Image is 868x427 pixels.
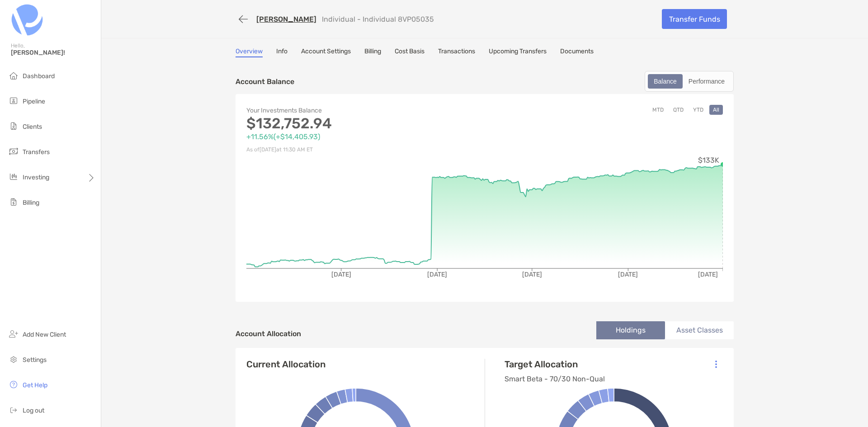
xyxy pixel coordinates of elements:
button: MTD [649,105,667,115]
img: transfers icon [8,146,19,157]
tspan: $133K [698,156,719,164]
p: Your Investments Balance [246,105,485,116]
h4: Account Allocation [236,329,301,338]
p: Account Balance [236,76,294,87]
a: Transfer Funds [662,9,727,29]
button: All [709,105,723,115]
a: Cost Basis [395,47,425,57]
div: Balance [649,75,682,88]
button: YTD [689,105,707,115]
span: Log out [23,407,44,414]
span: Add New Client [23,331,66,338]
span: Clients [23,123,42,131]
span: [PERSON_NAME]! [11,49,95,56]
img: Zoe Logo [11,4,43,36]
p: $132,752.94 [246,118,485,129]
span: Investing [23,174,49,181]
span: Pipeline [23,98,45,105]
img: investing icon [8,171,19,182]
a: Transactions [438,47,475,57]
img: add_new_client icon [8,328,19,339]
span: Settings [23,356,47,364]
h4: Current Allocation [246,359,325,370]
button: QTD [670,105,687,115]
a: Documents [560,47,594,57]
a: Billing [364,47,381,57]
li: Asset Classes [665,321,734,339]
li: Holdings [596,321,665,339]
img: get-help icon [8,379,19,390]
img: billing icon [8,197,19,207]
div: Performance [684,75,730,88]
span: Get Help [23,381,47,389]
img: logout icon [8,404,19,415]
a: Overview [236,47,263,57]
tspan: [DATE] [618,271,638,278]
tspan: [DATE] [522,271,542,278]
span: Transfers [23,148,50,156]
p: Individual - Individual 8VP05035 [322,15,434,23]
a: Account Settings [301,47,351,57]
h4: Target Allocation [505,359,605,370]
p: As of [DATE] at 11:30 AM ET [246,144,485,155]
img: clients icon [8,121,19,131]
a: [PERSON_NAME] [256,15,316,23]
a: Info [276,47,288,57]
span: Billing [23,199,39,206]
img: Icon List Menu [715,360,717,368]
img: pipeline icon [8,95,19,106]
tspan: [DATE] [698,271,718,278]
tspan: [DATE] [427,271,447,278]
img: settings icon [8,354,19,365]
p: +11.56% ( +$14,405.93 ) [246,131,485,142]
tspan: [DATE] [331,271,351,278]
img: dashboard icon [8,70,19,81]
p: Smart Beta - 70/30 Non-Qual [505,373,605,385]
div: segmented control [645,71,734,92]
span: Dashboard [23,72,55,80]
a: Upcoming Transfers [489,47,547,57]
